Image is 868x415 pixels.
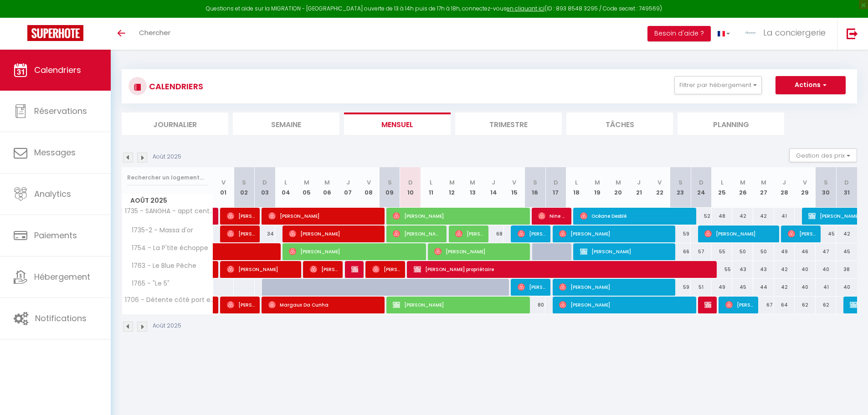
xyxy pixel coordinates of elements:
[139,28,170,37] span: Chercher
[268,296,380,313] span: Margaux Da Cunha
[153,153,181,161] p: Août 2025
[346,178,350,187] abbr: J
[580,243,671,260] span: [PERSON_NAME]
[421,167,442,208] th: 11
[123,243,211,253] span: 1754 - La P'tite échoppe
[504,167,525,208] th: 15
[227,225,255,242] span: [PERSON_NAME]
[844,178,849,187] abbr: D
[34,230,77,241] span: Paiements
[795,297,816,313] div: 62
[430,178,432,187] abbr: L
[704,296,711,313] span: Resa DPE GOES
[123,297,215,303] span: 1706 - Détente côté port et cure thermale
[233,113,339,135] li: Semaine
[566,167,587,208] th: 18
[836,167,857,208] th: 31
[324,178,330,187] abbr: M
[123,261,199,271] span: 1763 - Le Blue Pêche
[393,296,525,313] span: [PERSON_NAME]
[455,113,562,135] li: Trimestre
[753,297,774,313] div: 67
[34,147,76,158] span: Messages
[678,178,683,187] abbr: S
[608,167,629,208] th: 20
[691,279,712,296] div: 51
[123,225,195,236] span: 1735-2 - Massa d'or
[782,178,786,187] abbr: J
[691,167,712,208] th: 24
[776,76,846,94] button: Actions
[774,208,795,225] div: 41
[34,105,87,117] span: Réservations
[268,207,380,225] span: [PERSON_NAME]
[670,279,691,296] div: 59
[379,167,400,208] th: 09
[34,271,90,282] span: Hébergement
[836,279,857,296] div: 40
[388,178,392,187] abbr: S
[538,207,566,225] span: Nine Ferre
[753,279,774,296] div: 44
[400,167,421,208] th: 10
[670,225,691,242] div: 59
[788,225,816,242] span: [PERSON_NAME]
[774,279,795,296] div: 42
[34,64,81,76] span: Calendriers
[732,243,753,260] div: 50
[712,167,733,208] th: 25
[449,178,455,187] abbr: M
[492,178,495,187] abbr: J
[795,167,816,208] th: 29
[732,167,753,208] th: 26
[732,208,753,225] div: 42
[744,26,757,40] img: ...
[153,322,181,330] p: Août 2025
[393,225,442,242] span: [PERSON_NAME]
[213,208,218,225] a: [PERSON_NAME]
[483,167,504,208] th: 14
[372,261,400,278] span: [PERSON_NAME]
[761,178,766,187] abbr: M
[262,178,267,187] abbr: D
[213,167,234,208] th: 01
[255,167,276,208] th: 03
[34,188,71,200] span: Analytics
[830,377,868,415] iframe: LiveChat chat widget
[803,178,807,187] abbr: V
[712,208,733,225] div: 48
[774,167,795,208] th: 28
[816,279,837,296] div: 41
[123,208,215,215] span: 1735 - SANGHA - appt centre-ville
[712,243,733,260] div: 55
[691,208,712,225] div: 52
[462,167,483,208] th: 13
[132,18,177,50] a: Chercher
[518,225,545,242] span: [PERSON_NAME]
[649,167,670,208] th: 22
[559,296,692,313] span: [PERSON_NAME]
[847,28,858,39] img: logout
[284,178,287,187] abbr: L
[408,178,413,187] abbr: D
[670,167,691,208] th: 23
[587,167,608,208] th: 19
[836,225,857,242] div: 42
[712,279,733,296] div: 49
[691,243,712,260] div: 57
[732,279,753,296] div: 45
[704,225,774,242] span: [PERSON_NAME]
[816,243,837,260] div: 47
[836,261,857,278] div: 38
[816,297,837,313] div: 62
[712,261,733,278] div: 55
[289,225,380,242] span: [PERSON_NAME]
[414,261,714,278] span: [PERSON_NAME] propriétaire
[732,261,753,278] div: 43
[836,243,857,260] div: 45
[616,178,621,187] abbr: M
[674,76,762,94] button: Filtrer par hébergement
[554,178,558,187] abbr: D
[234,167,255,208] th: 02
[753,243,774,260] div: 50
